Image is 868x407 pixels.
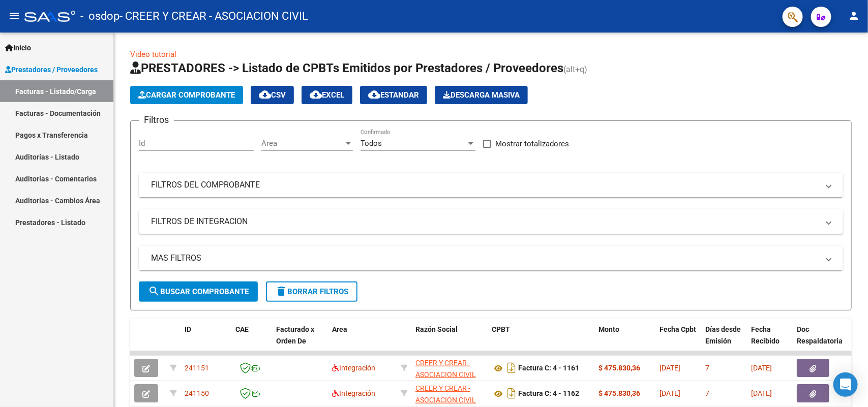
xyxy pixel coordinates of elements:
span: Area [332,325,347,333]
datatable-header-cell: CAE [231,319,272,363]
span: Monto [598,325,619,333]
div: 30712133151 [415,357,484,379]
datatable-header-cell: Razón Social [411,319,488,363]
span: PRESTADORES -> Listado de CPBTs Emitidos por Prestadores / Proveedores [130,61,563,75]
span: Inicio [5,42,31,53]
span: CSV [259,90,286,100]
mat-expansion-panel-header: FILTROS DEL COMPROBANTE [139,173,843,197]
span: [DATE] [751,389,772,397]
span: Fecha Cpbt [660,325,696,333]
strong: Factura C: 4 - 1162 [518,390,579,398]
span: 241150 [185,389,209,397]
span: Doc Respaldatoria [797,325,843,345]
mat-icon: delete [275,285,287,297]
span: ID [185,325,191,333]
i: Descargar documento [505,385,518,401]
mat-icon: cloud_download [368,88,380,101]
span: - osdop [80,5,119,27]
span: CAE [235,325,249,333]
i: Descargar documento [505,360,518,376]
span: EXCEL [310,90,344,100]
mat-panel-title: FILTROS DEL COMPROBANTE [151,179,819,191]
span: Prestadores / Proveedores [5,64,98,75]
span: 7 [705,364,709,372]
strong: $ 475.830,36 [598,364,640,372]
mat-icon: search [148,285,160,297]
button: Descarga Masiva [435,86,528,104]
div: 30712133151 [415,383,484,404]
button: EXCEL [302,86,352,104]
datatable-header-cell: Días desde Emisión [701,319,747,363]
span: CREER Y CREAR - ASOCIACION CIVIL [415,384,476,404]
mat-icon: person [848,10,860,22]
strong: Factura C: 4 - 1161 [518,364,579,372]
span: Integración [332,364,375,372]
datatable-header-cell: Fecha Recibido [747,319,793,363]
span: Descarga Masiva [443,90,520,100]
datatable-header-cell: ID [181,319,231,363]
app-download-masive: Descarga masiva de comprobantes (adjuntos) [435,86,528,104]
span: Cargar Comprobante [138,90,235,100]
span: Razón Social [415,325,458,333]
div: Open Intercom Messenger [833,372,858,397]
span: [DATE] [751,364,772,372]
button: Cargar Comprobante [130,86,243,104]
span: Fecha Recibido [751,325,780,345]
strong: $ 475.830,36 [598,389,640,397]
mat-icon: cloud_download [259,88,271,101]
mat-panel-title: FILTROS DE INTEGRACION [151,216,819,227]
mat-expansion-panel-header: FILTROS DE INTEGRACION [139,209,843,234]
span: Mostrar totalizadores [495,138,569,150]
span: 241151 [185,364,209,372]
button: Buscar Comprobante [139,281,258,302]
datatable-header-cell: Doc Respaldatoria [793,319,854,363]
mat-expansion-panel-header: MAS FILTROS [139,246,843,270]
a: Video tutorial [130,50,176,59]
span: Area [261,139,344,148]
mat-icon: cloud_download [310,88,322,101]
span: (alt+q) [563,65,587,74]
mat-icon: menu [8,10,20,22]
span: Estandar [368,90,419,100]
span: Borrar Filtros [275,287,348,296]
datatable-header-cell: Facturado x Orden De [272,319,328,363]
datatable-header-cell: CPBT [488,319,594,363]
span: 7 [705,389,709,397]
span: Buscar Comprobante [148,287,249,296]
mat-panel-title: MAS FILTROS [151,253,819,264]
span: Integración [332,389,375,397]
span: Todos [361,139,382,148]
span: - CREER Y CREAR - ASOCIACION CIVIL [119,5,308,27]
button: Estandar [360,86,427,104]
datatable-header-cell: Area [328,319,397,363]
button: CSV [251,86,294,104]
datatable-header-cell: Fecha Cpbt [655,319,701,363]
h3: Filtros [139,113,174,127]
span: Días desde Emisión [705,325,741,345]
span: [DATE] [660,389,680,397]
span: CREER Y CREAR - ASOCIACION CIVIL [415,359,476,379]
datatable-header-cell: Monto [594,319,655,363]
button: Borrar Filtros [266,281,357,302]
span: [DATE] [660,364,680,372]
span: Facturado x Orden De [276,325,314,345]
span: CPBT [492,325,510,333]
